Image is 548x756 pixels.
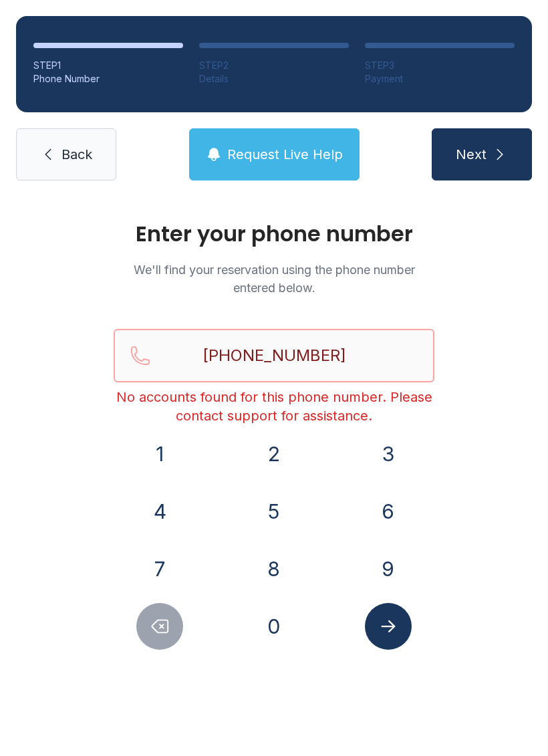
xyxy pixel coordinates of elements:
button: 2 [251,430,297,477]
button: Delete number [136,603,183,650]
p: We'll find your reservation using the phone number entered below. [114,261,434,297]
button: 8 [251,545,297,592]
button: 9 [365,545,412,592]
button: 4 [136,488,183,535]
button: 1 [136,430,183,477]
button: 3 [365,430,412,477]
span: Next [456,145,487,164]
div: STEP 1 [33,59,183,72]
span: Back [61,145,92,164]
div: Payment [365,72,515,86]
div: STEP 3 [365,59,515,72]
h1: Enter your phone number [114,223,434,245]
button: 6 [365,488,412,535]
span: Request Live Help [227,145,343,164]
div: STEP 2 [199,59,349,72]
input: Reservation phone number [114,329,434,382]
button: 0 [251,603,297,650]
button: Submit lookup form [365,603,412,650]
button: 7 [136,545,183,592]
div: No accounts found for this phone number. Please contact support for assistance. [114,388,434,425]
button: 5 [251,488,297,535]
div: Phone Number [33,72,183,86]
div: Details [199,72,349,86]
